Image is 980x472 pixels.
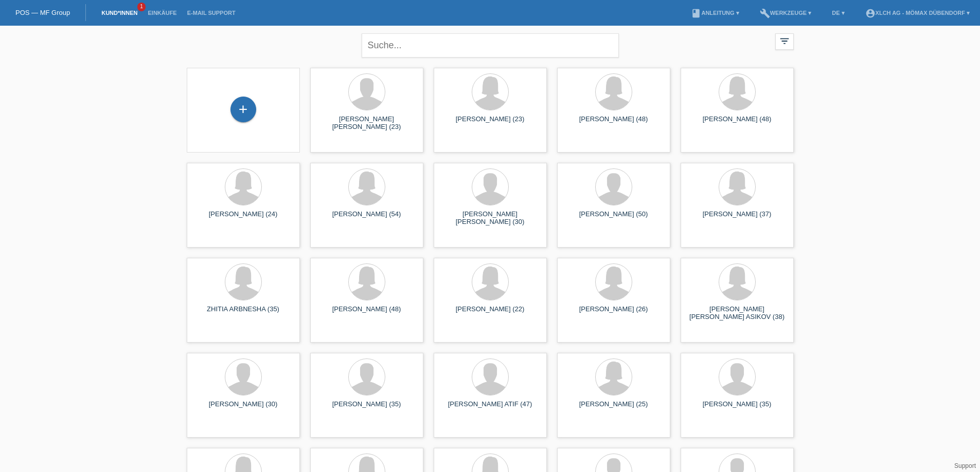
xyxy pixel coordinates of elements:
[182,10,241,16] a: E-Mail Support
[442,210,539,226] div: [PERSON_NAME] [PERSON_NAME] (30)
[689,115,786,131] div: [PERSON_NAME] (48)
[137,3,146,11] span: 1
[565,210,662,226] div: [PERSON_NAME] (50)
[15,9,70,16] a: POS — MF Group
[96,10,142,16] a: Kund*innen
[195,305,292,322] div: ZHITIA ARBNESHA (35)
[442,400,539,417] div: [PERSON_NAME] ATIF (47)
[142,10,182,16] a: Einkäufe
[565,115,662,131] div: [PERSON_NAME] (48)
[779,35,790,47] i: filter_list
[860,10,975,16] a: account_circleXLCH AG - Mömax Dübendorf ▾
[442,115,539,131] div: [PERSON_NAME] (23)
[689,400,786,417] div: [PERSON_NAME] (35)
[318,400,415,417] div: [PERSON_NAME] (35)
[318,305,415,322] div: [PERSON_NAME] (48)
[827,10,849,16] a: DE ▾
[565,305,662,322] div: [PERSON_NAME] (26)
[954,462,976,469] a: Support
[760,8,770,18] i: build
[691,8,701,18] i: book
[689,210,786,226] div: [PERSON_NAME] (37)
[865,8,876,18] i: account_circle
[231,101,256,118] div: Kund*in hinzufügen
[755,10,817,16] a: buildWerkzeuge ▾
[442,305,539,322] div: [PERSON_NAME] (22)
[565,400,662,417] div: [PERSON_NAME] (25)
[195,210,292,226] div: [PERSON_NAME] (24)
[686,10,744,16] a: bookAnleitung ▾
[362,33,619,58] input: Suche...
[318,115,415,131] div: [PERSON_NAME] [PERSON_NAME] (23)
[689,305,786,322] div: [PERSON_NAME] [PERSON_NAME] ASIKOV (38)
[318,210,415,226] div: [PERSON_NAME] (54)
[195,400,292,417] div: [PERSON_NAME] (30)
